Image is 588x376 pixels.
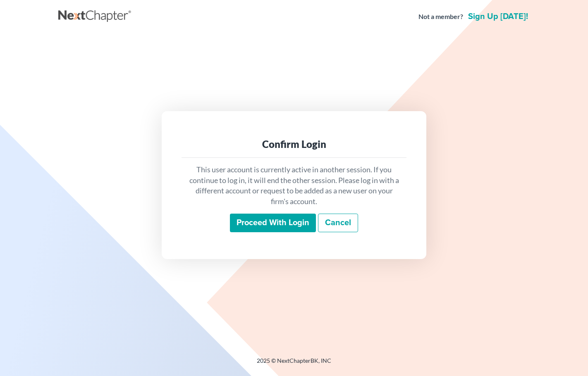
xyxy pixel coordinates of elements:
div: Confirm Login [188,138,400,151]
div: 2025 © NextChapterBK, INC [58,357,530,371]
a: Cancel [318,214,358,233]
p: This user account is currently active in another session. If you continue to log in, it will end ... [188,164,400,207]
strong: Not a member? [418,12,463,21]
input: Proceed with login [230,214,316,233]
a: Sign up [DATE]! [466,12,530,21]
